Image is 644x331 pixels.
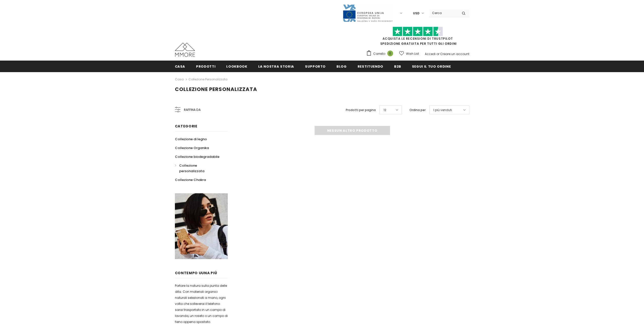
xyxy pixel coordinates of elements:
[226,64,247,69] span: Lookbook
[196,61,215,72] a: Prodotti
[258,64,294,69] span: La nostra storia
[433,108,452,113] span: I più venduti
[175,86,257,93] span: Collezione personalizzata
[175,43,195,57] img: Casi MMORE
[175,177,206,182] span: Collezione Chakra
[226,61,247,72] a: Lookbook
[358,64,383,69] span: Restituendo
[413,11,420,16] span: USD
[175,64,185,69] span: Casa
[336,61,347,72] a: Blog
[394,64,401,69] span: B2B
[179,163,204,173] span: Collezione personalizzata
[346,108,376,113] label: Prodotti per pagina
[305,61,326,72] a: supporto
[366,29,469,46] span: SPEDIZIONE GRATUITA PER TUTTI GLI ORDINI
[175,154,219,159] span: Collezione biodegradabile
[305,64,326,69] span: supporto
[412,64,451,69] span: Segui il tuo ordine
[343,4,393,22] img: Javni Razpis
[258,61,294,72] a: La nostra storia
[188,77,228,81] a: Collezione personalizzata
[394,61,401,72] a: B2B
[387,51,393,56] span: 0
[373,51,385,56] span: Carrello
[409,108,426,113] label: Ordina per
[175,135,207,144] a: Collezione di legno
[336,64,347,69] span: Blog
[175,146,209,150] span: Collezione Organika
[399,49,419,58] a: Wish List
[425,52,436,56] a: Accedi
[175,124,198,129] span: Categorie
[175,76,184,82] a: Casa
[184,107,201,113] span: Raffina da
[436,52,439,56] span: or
[429,9,458,17] input: Search Site
[175,175,206,184] a: Collezione Chakra
[383,36,453,41] a: Acquista le recensioni di TrustPilot
[175,283,228,325] p: Portare la natura sulla punta delle dita. Con materiali organici naturali selezionati a mano, ogn...
[343,11,393,15] a: Javni Razpis
[196,64,215,69] span: Prodotti
[358,61,383,72] a: Restituendo
[440,52,469,56] a: Creare un account
[366,50,396,58] a: Carrello 0
[175,137,207,141] span: Collezione di legno
[175,61,185,72] a: Casa
[175,144,209,152] a: Collezione Organika
[175,270,217,275] span: contempo uUna più
[393,27,443,36] img: Fidati di Pilot Stars
[175,161,222,175] a: Collezione personalizzata
[384,108,386,113] span: 12
[175,152,219,161] a: Collezione biodegradabile
[412,61,451,72] a: Segui il tuo ordine
[406,51,419,56] span: Wish List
